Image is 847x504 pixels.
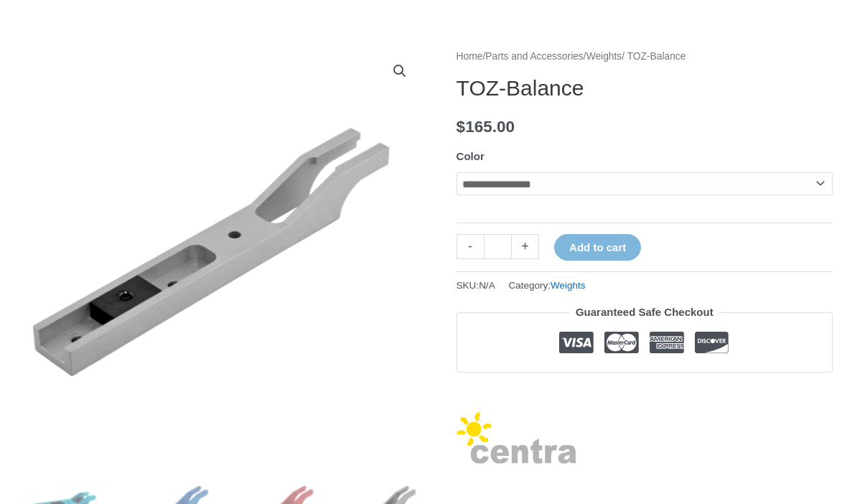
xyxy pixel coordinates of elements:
a: Weights [586,51,622,62]
span: N/A [479,280,495,291]
iframe: Customer reviews powered by Trustpilot [457,383,833,401]
a: Home [457,51,483,62]
nav: Breadcrumb [457,47,833,66]
bdi: 165.00 [457,118,515,136]
a: Centra [457,411,577,470]
a: View full-screen image gallery [387,58,413,84]
span: SKU: [457,276,495,294]
span: Category: [508,276,585,294]
label: Color [457,150,485,162]
a: Parts and Accessories [485,51,584,62]
span: $ [457,118,466,136]
a: - [457,234,484,259]
input: Product quantity [484,234,512,259]
a: Weights [551,280,586,291]
a: + [512,234,539,259]
legend: Guaranteed Safe Checkout [570,302,719,322]
h1: TOZ-Balance [457,75,833,101]
button: Add to cart [554,234,641,261]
